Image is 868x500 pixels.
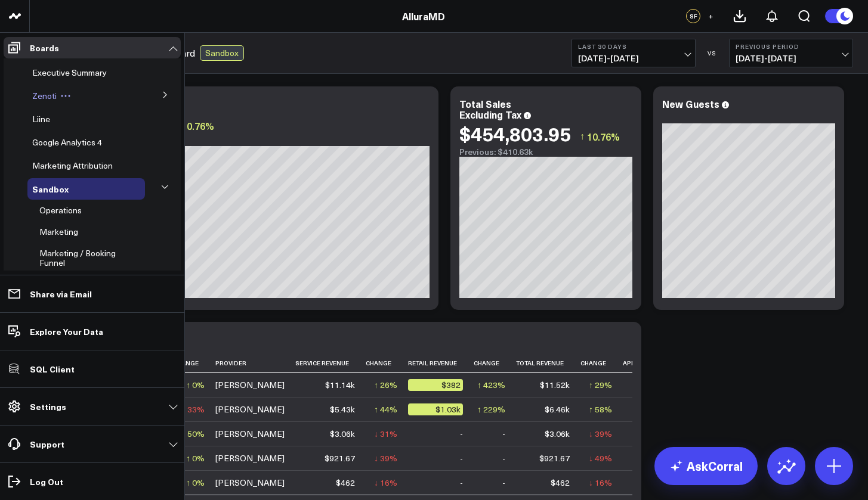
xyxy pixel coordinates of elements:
div: ↑ 58% [589,403,612,415]
a: Google Analytics 4 [32,138,102,147]
a: SQL Client [4,358,181,380]
div: [PERSON_NAME] [215,452,285,464]
div: $3.06k [330,428,355,440]
div: - [502,428,505,440]
div: - [502,452,505,464]
div: $5.43k [330,403,355,415]
span: 10.76% [587,130,620,143]
th: Change [173,353,215,373]
div: - [460,477,463,489]
th: Change [580,353,623,373]
span: + [708,12,713,20]
span: 10.76% [181,119,214,132]
span: Operations [39,204,82,216]
div: $462 [336,477,355,489]
div: - [460,428,463,440]
div: ↓ 49% [589,452,612,464]
button: Previous Period[DATE]-[DATE] [729,39,853,67]
th: Service Revenue [295,353,366,373]
b: Previous Period [736,43,847,50]
div: ↑ 229% [477,403,505,415]
p: Support [30,439,64,449]
div: [PERSON_NAME] [215,403,285,415]
div: $11.14k [325,379,355,391]
button: Last 30 Days[DATE]-[DATE] [572,39,696,67]
a: Sandbox [32,184,69,194]
div: ↑ 26% [374,379,397,391]
span: [DATE] - [DATE] [736,54,847,63]
a: Liine [32,114,50,124]
th: Provider [215,353,295,373]
div: $921.67 [325,452,355,464]
div: Previous: $410.63k [459,147,632,157]
div: ↓ 33% [181,403,205,415]
a: Operations [39,206,82,215]
div: Total Sales Excluding Tax [459,97,521,121]
div: Previous: $410.63k [54,136,430,146]
div: ↑ 44% [374,403,397,415]
div: ↑ 0% [186,379,205,391]
span: Marketing [39,226,78,237]
p: Explore Your Data [30,327,103,336]
div: - [502,477,505,489]
span: Executive Summary [32,67,107,78]
p: Share via Email [30,289,92,299]
a: AskCorral [654,447,758,485]
div: $3.06k [545,428,570,440]
a: Marketing [39,227,78,237]
div: ↑ 0% [186,477,205,489]
div: ↓ 16% [374,477,397,489]
span: Marketing Attribution [32,160,113,171]
span: Sandbox [32,183,69,195]
div: ↑ 29% [589,379,612,391]
div: $382 [408,379,463,391]
div: - [460,452,463,464]
button: + [703,9,718,23]
div: $6.46k [545,403,570,415]
th: Change [474,353,516,373]
span: [DATE] - [DATE] [578,54,689,63]
div: Sandbox [200,45,244,61]
b: Last 30 Days [578,43,689,50]
p: Boards [30,43,59,52]
div: [PERSON_NAME] [215,379,285,391]
a: Log Out [4,471,181,492]
div: SF [686,9,700,23]
p: Log Out [30,477,63,486]
span: Marketing / Booking Funnel [39,247,116,268]
div: ↑ 50% [181,428,205,440]
div: [PERSON_NAME] [215,477,285,489]
span: Google Analytics 4 [32,136,102,148]
th: Appointment Count [623,353,708,373]
a: Executive Summary [32,68,107,77]
th: Retail Revenue [408,353,474,373]
div: ↓ 31% [374,428,397,440]
span: ↑ [580,129,585,144]
span: Zenoti [32,90,57,101]
p: SQL Client [30,364,75,374]
a: AlluraMD [402,10,445,23]
div: ↑ 0% [186,452,205,464]
th: Change [366,353,408,373]
a: Marketing Attribution [32,161,113,170]
div: ↑ 423% [477,379,505,391]
th: Total Revenue [516,353,580,373]
div: $462 [551,477,570,489]
div: VS [702,49,723,57]
div: ↓ 39% [589,428,612,440]
div: $454,803.95 [459,123,571,144]
div: ↓ 16% [589,477,612,489]
p: Settings [30,402,66,411]
div: [PERSON_NAME] [215,428,285,440]
div: ↓ 39% [374,452,397,464]
div: $11.52k [540,379,570,391]
span: Liine [32,113,50,125]
div: $921.67 [539,452,570,464]
div: New Guests [662,97,719,110]
div: $1.03k [408,403,463,415]
a: Marketing / Booking Funnel [39,249,129,268]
